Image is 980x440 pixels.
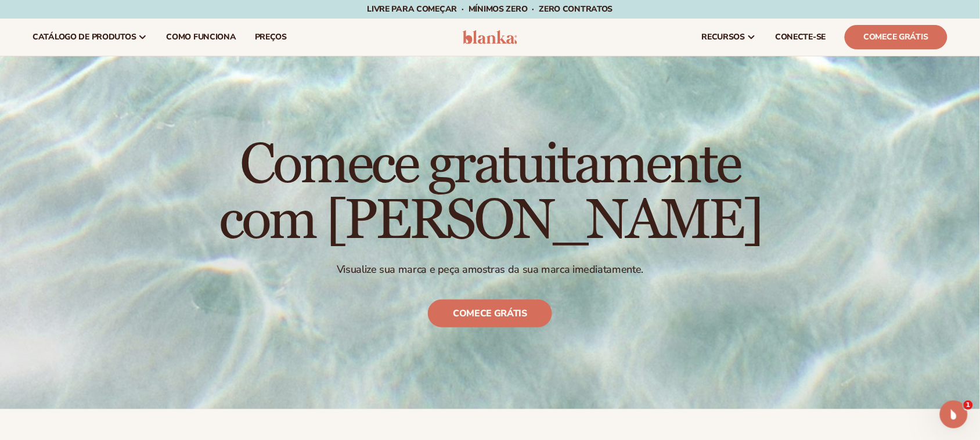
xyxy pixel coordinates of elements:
[367,3,457,15] font: Livre para começar
[966,401,971,409] font: 1
[157,19,245,56] a: Como funciona
[219,187,761,255] font: com [PERSON_NAME]
[693,19,766,56] a: recursos
[775,31,826,42] font: CONECTE-SE
[255,31,287,42] font: preços
[864,31,928,42] font: Comece grátis
[337,262,643,276] font: Visualize sua marca e peça amostras da sua marca imediatamente.
[532,3,535,15] font: ·
[23,19,157,56] a: catálogo de produtos
[453,308,527,320] font: Comece grátis
[462,3,464,15] font: ·
[463,30,518,44] img: logotipo
[428,300,552,328] a: Comece grátis
[240,131,740,199] font: Comece gratuitamente
[702,31,745,42] font: recursos
[940,401,968,428] iframe: Chat ao vivo do Intercom
[33,31,136,42] font: catálogo de produtos
[539,3,613,15] font: ZERO contratos
[246,19,296,56] a: preços
[166,31,236,42] font: Como funciona
[469,3,528,15] font: Mínimos ZERO
[766,19,835,56] a: CONECTE-SE
[845,25,947,49] a: Comece grátis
